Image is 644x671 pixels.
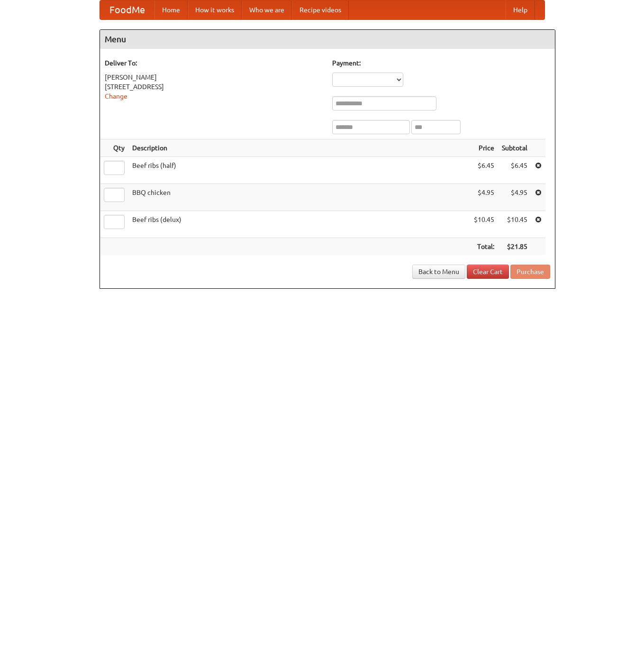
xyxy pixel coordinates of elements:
[470,139,498,157] th: Price
[105,82,323,92] div: [STREET_ADDRESS]
[292,0,349,19] a: Recipe videos
[470,184,498,211] td: $4.95
[105,58,323,68] h5: Deliver To:
[128,211,470,238] td: Beef ribs (delux)
[242,0,292,19] a: Who we are
[498,238,531,256] th: $21.85
[498,184,531,211] td: $4.95
[498,211,531,238] td: $10.45
[510,265,550,279] button: Purchase
[498,157,531,184] td: $6.45
[128,139,470,157] th: Description
[100,139,128,157] th: Qty
[498,139,531,157] th: Subtotal
[105,73,323,82] div: [PERSON_NAME]
[467,265,509,279] a: Clear Cart
[128,157,470,184] td: Beef ribs (half)
[470,238,498,256] th: Total:
[332,58,550,68] h5: Payment:
[412,265,465,279] a: Back to Menu
[105,92,127,100] a: Change
[188,0,242,19] a: How it works
[470,211,498,238] td: $10.45
[154,0,188,19] a: Home
[506,0,535,19] a: Help
[470,157,498,184] td: $6.45
[100,0,154,19] a: FoodMe
[100,30,555,49] h4: Menu
[128,184,470,211] td: BBQ chicken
